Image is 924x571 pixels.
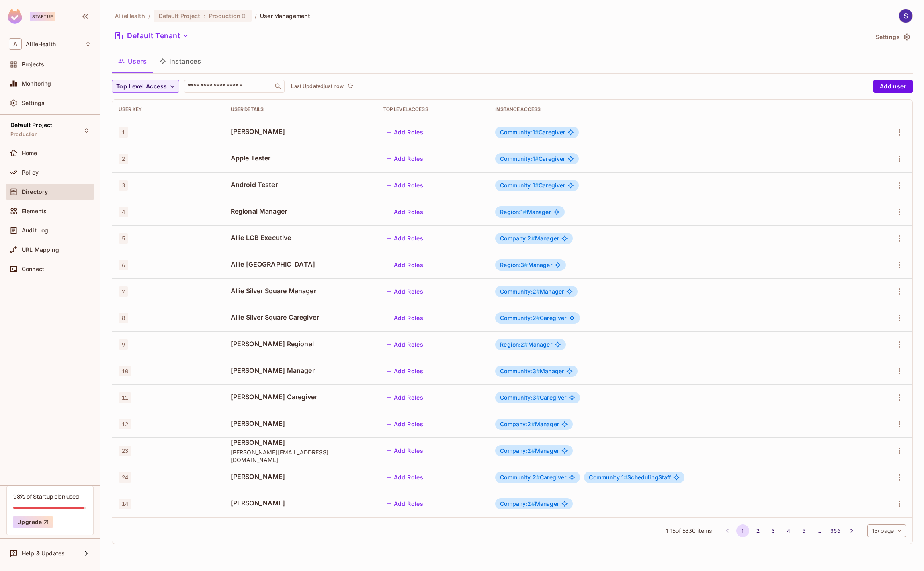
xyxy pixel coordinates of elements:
[828,524,842,537] button: Go to page 356
[500,182,539,189] span: Community:1
[500,156,565,162] span: Caregiver
[22,550,65,557] span: Help & Updates
[500,501,559,507] span: Manager
[119,233,128,244] span: 5
[873,80,913,93] button: Add user
[231,286,371,295] span: Allie Silver Square Manager
[536,314,540,321] span: #
[22,150,37,156] span: Home
[22,246,59,253] span: URL Mapping
[383,106,483,113] div: Top Level Access
[752,524,764,537] button: Go to page 2
[500,474,540,481] span: Community:2
[535,129,539,136] span: #
[22,208,47,214] span: Elements
[231,154,371,162] span: Apple Tester
[231,499,371,507] span: [PERSON_NAME]
[797,524,810,537] button: Go to page 5
[383,471,427,484] button: Add Roles
[500,341,528,348] span: Region:2
[383,285,427,298] button: Add Roles
[231,392,371,401] span: [PERSON_NAME] Caregiver
[231,472,371,481] span: [PERSON_NAME]
[624,474,627,481] span: #
[231,438,371,447] span: [PERSON_NAME]
[119,446,131,456] span: 23
[26,41,56,47] span: Workspace: AllieHealth
[500,235,535,242] span: Company:2
[231,313,371,322] span: Allie Silver Square Caregiver
[260,12,310,20] span: User Management
[845,524,858,537] button: Go to next page
[383,205,427,218] button: Add Roles
[531,500,535,507] span: #
[500,500,535,507] span: Company:2
[899,9,912,23] img: Stephen Morrison
[22,189,48,195] span: Directory
[500,474,566,481] span: Caregiver
[383,391,427,404] button: Add Roles
[153,51,207,71] button: Instances
[383,418,427,431] button: Add Roles
[500,315,566,321] span: Caregiver
[736,524,749,537] button: page 1
[255,12,257,20] li: /
[500,368,564,374] span: Manager
[500,209,551,215] span: Manager
[119,419,131,429] span: 12
[535,182,539,189] span: #
[500,129,565,136] span: Caregiver
[500,182,565,189] span: Caregiver
[500,341,552,348] span: Manager
[495,106,858,113] div: Instance Access
[589,474,627,481] span: Community:1
[231,127,371,136] span: [PERSON_NAME]
[500,262,552,268] span: Manager
[383,126,427,139] button: Add Roles
[22,100,45,106] span: Settings
[531,447,535,454] span: #
[231,339,371,348] span: [PERSON_NAME] Regional
[148,12,150,20] li: /
[666,526,712,535] span: 1 - 15 of 5330 items
[13,516,53,528] button: Upgrade
[119,154,128,164] span: 2
[500,261,528,268] span: Region:3
[383,232,427,245] button: Add Roles
[22,227,48,234] span: Audit Log
[231,180,371,189] span: Android Tester
[383,497,427,510] button: Add Roles
[500,421,535,427] span: Company:2
[589,474,671,481] span: SchedulingStaff
[500,129,539,136] span: Community:1
[231,207,371,216] span: Regional Manager
[115,12,145,20] span: the active workspace
[112,80,179,93] button: Top Level Access
[531,421,535,427] span: #
[383,312,427,325] button: Add Roles
[500,208,527,215] span: Region:1
[112,51,153,71] button: Users
[22,80,51,87] span: Monitoring
[30,12,55,21] div: Startup
[536,368,540,374] span: #
[524,261,528,268] span: #
[500,155,539,162] span: Community:1
[231,366,371,375] span: [PERSON_NAME] Manager
[383,444,427,457] button: Add Roles
[231,448,371,464] span: [PERSON_NAME][EMAIL_ADDRESS][DOMAIN_NAME]
[116,82,167,92] span: Top Level Access
[231,106,371,113] div: User Details
[383,259,427,271] button: Add Roles
[10,131,38,138] span: Production
[344,82,355,91] span: Click to refresh data
[500,314,540,321] span: Community:2
[383,365,427,378] button: Add Roles
[10,122,52,128] span: Default Project
[119,286,128,297] span: 7
[119,313,128,323] span: 8
[500,394,540,401] span: Community:3
[813,527,826,535] div: …
[231,233,371,242] span: Allie LCB Executive
[119,106,218,113] div: User Key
